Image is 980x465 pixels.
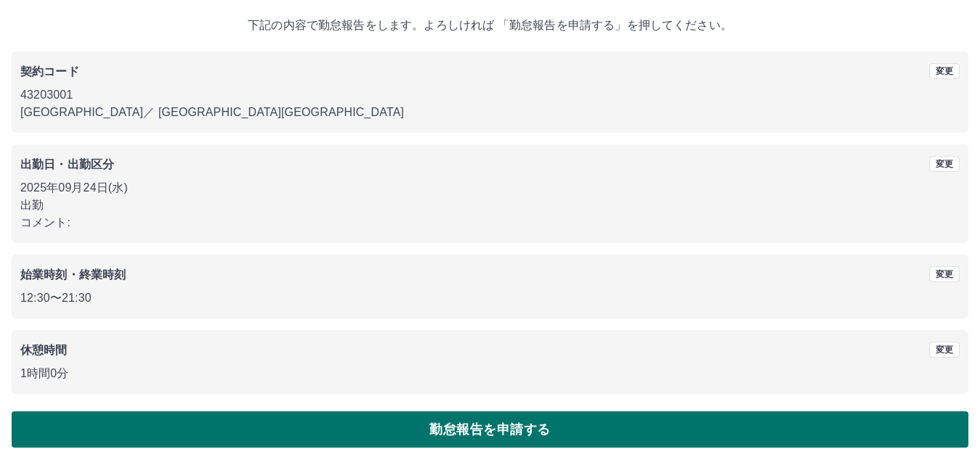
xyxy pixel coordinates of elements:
p: 2025年09月24日(水) [20,179,960,197]
button: 勤怠報告を申請する [12,411,968,448]
p: 43203001 [20,86,960,104]
button: 変更 [929,156,960,172]
b: 始業時刻・終業時刻 [20,268,126,281]
p: コメント: [20,214,960,231]
button: 変更 [929,342,960,358]
p: 出勤 [20,197,960,214]
p: [GEOGRAPHIC_DATA] ／ [GEOGRAPHIC_DATA][GEOGRAPHIC_DATA] [20,104,960,121]
b: 休憩時間 [20,344,68,356]
p: 1時間0分 [20,365,960,382]
button: 変更 [929,63,960,79]
p: 12:30 〜 21:30 [20,289,960,307]
p: 下記の内容で勤怠報告をします。よろしければ 「勤怠報告を申請する」を押してください。 [12,17,968,34]
b: 契約コード [20,65,79,78]
b: 出勤日・出勤区分 [20,158,114,170]
button: 変更 [929,266,960,282]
